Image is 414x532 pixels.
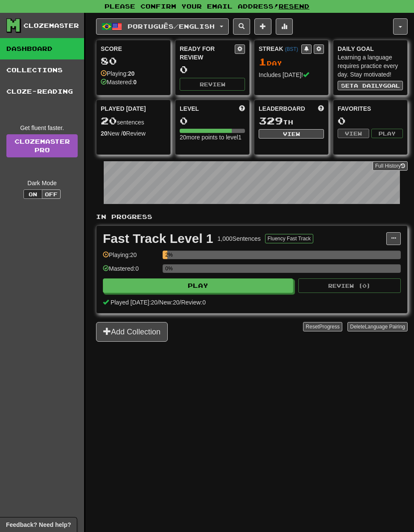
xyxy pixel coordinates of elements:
button: DeleteLanguage Pairing [347,322,408,331]
div: 80 [101,56,166,66]
span: 329 [259,115,283,127]
div: Daily Goal [338,44,403,53]
span: 1 [259,56,267,68]
button: Review (0) [298,278,401,293]
span: Score more points to level up [239,104,245,113]
div: 0 [338,115,403,126]
button: Add sentence to collection [254,18,271,35]
button: Português/English [96,18,229,35]
p: In Progress [96,213,408,221]
button: Search sentences [233,18,250,35]
button: Full History [373,161,408,171]
strong: 20 [101,130,108,137]
div: 0 [180,64,245,75]
span: Language Pairing [365,324,405,330]
button: On [23,189,42,199]
span: a daily [354,83,383,89]
div: Get fluent faster. [6,124,78,132]
button: Play [103,278,293,293]
div: Streak [259,44,301,53]
span: Played [DATE]: 20 [111,299,157,306]
a: ClozemasterPro [6,134,78,157]
span: / [157,299,159,306]
a: (BST) [285,46,298,52]
div: 0 [180,115,245,126]
div: Mastered: [101,78,137,86]
div: Mastered: 0 [103,264,158,278]
span: / [180,299,181,306]
div: 20 more points to level 1 [180,133,245,142]
button: Off [42,189,61,199]
div: Playing: [101,69,134,78]
div: Playing: 20 [103,251,158,265]
strong: 0 [133,79,137,86]
button: View [338,129,369,138]
span: This week in points, UTC [318,104,324,113]
button: Seta dailygoal [338,81,403,90]
strong: 0 [122,130,126,137]
span: Review: 0 [181,299,206,306]
div: Score [101,44,166,53]
div: 2% [165,251,167,259]
span: 20 [101,115,117,127]
div: Dark Mode [6,179,78,187]
div: th [259,115,324,127]
span: Level [180,104,199,113]
button: Fluency Fast Track [265,234,313,243]
button: ResetProgress [303,322,342,331]
strong: 20 [128,70,135,77]
span: New: 20 [159,299,179,306]
button: View [259,129,324,139]
div: Favorites [338,104,403,113]
button: More stats [276,18,293,35]
span: Progress [319,324,340,330]
div: Ready for Review [180,44,235,62]
span: Open feedback widget [6,520,71,529]
div: Clozemaster [23,21,79,30]
div: New / Review [101,129,166,138]
div: 1,000 Sentences [218,234,261,243]
button: Add Collection [96,322,168,342]
a: Resend [279,3,309,10]
span: Português / English [128,23,215,30]
span: Leaderboard [259,104,305,113]
div: Day [259,56,324,68]
button: Review [180,78,245,91]
div: Includes [DATE]! [259,71,324,79]
button: Play [371,129,403,138]
div: Learning a language requires practice every day. Stay motivated! [338,53,403,79]
span: Played [DATE] [101,104,146,113]
div: sentences [101,115,166,127]
div: Fast Track Level 1 [103,232,213,245]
